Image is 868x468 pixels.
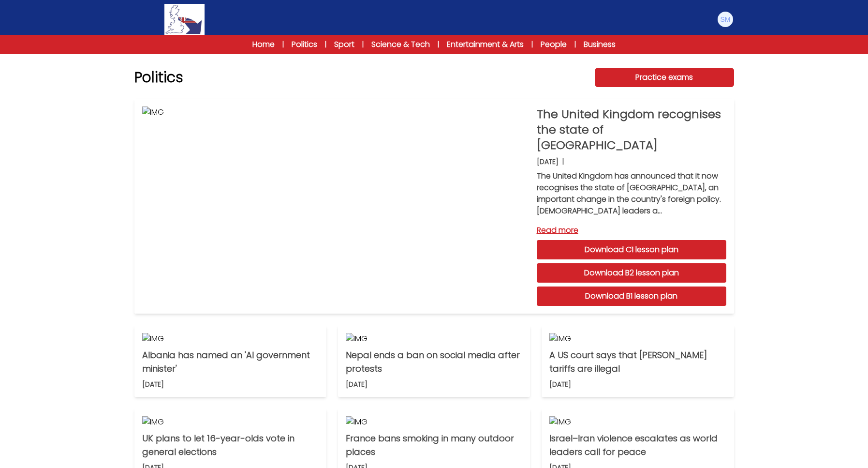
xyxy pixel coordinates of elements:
[362,40,364,49] span: |
[292,39,317,50] a: Politics
[549,333,726,345] img: IMG
[142,333,319,345] img: IMG
[134,69,183,86] h1: Politics
[334,39,354,50] a: Sport
[447,39,524,50] a: Entertainment & Arts
[537,287,726,306] a: Download B1 lesson plan
[142,106,529,306] img: IMG
[718,12,733,27] img: Stefania Modica
[549,379,571,389] p: [DATE]
[537,170,726,217] p: The United Kingdom has announced that it now recognises the state of [GEOGRAPHIC_DATA], an import...
[346,416,522,428] img: IMG
[562,157,564,166] b: |
[549,432,726,459] p: Israel–Iran violence escalates as world leaders call for peace
[531,40,533,49] span: |
[142,379,164,389] p: [DATE]
[346,432,522,459] p: France bans smoking in many outdoor places
[252,39,275,50] a: Home
[164,4,204,35] img: Logo
[371,39,430,50] a: Science & Tech
[537,263,726,283] a: Download B2 lesson plan
[325,40,326,49] span: |
[574,40,576,49] span: |
[134,325,326,397] a: IMG Albania has named an 'AI government minister' [DATE]
[537,106,726,153] p: The United Kingdom recognises the state of [GEOGRAPHIC_DATA]
[541,39,567,50] a: People
[584,39,616,50] a: Business
[134,4,235,35] a: Logo
[549,348,726,376] p: A US court says that [PERSON_NAME] tariffs are illegal
[142,432,319,459] p: UK plans to let 16-year-olds vote in general elections
[438,40,439,49] span: |
[338,325,530,397] a: IMG Nepal ends a ban on social media after protests [DATE]
[142,348,319,376] p: Albania has named an 'AI government minister'
[537,157,559,166] p: [DATE]
[346,348,522,376] p: Nepal ends a ban on social media after protests
[282,40,284,49] span: |
[142,416,319,428] img: IMG
[346,333,522,345] img: IMG
[537,225,726,236] a: Read more
[346,379,368,389] p: [DATE]
[537,240,726,259] a: Download C1 lesson plan
[542,325,734,397] a: IMG A US court says that [PERSON_NAME] tariffs are illegal [DATE]
[549,416,726,428] img: IMG
[595,68,734,87] a: Practice exams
